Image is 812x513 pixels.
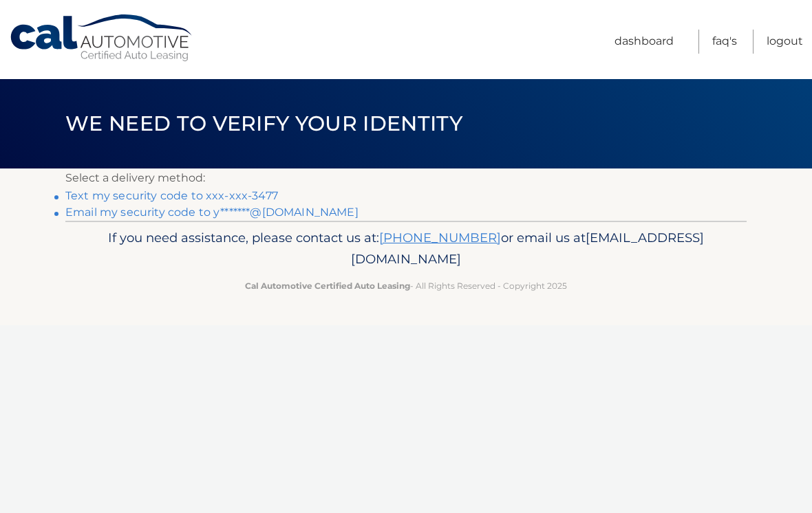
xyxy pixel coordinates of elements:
[767,30,803,54] a: Logout
[712,30,737,54] a: FAQ's
[74,227,738,271] p: If you need assistance, please contact us at: or email us at
[245,281,410,291] strong: Cal Automotive Certified Auto Leasing
[379,230,501,245] a: [PHONE_NUMBER]
[65,206,359,219] a: Email my security code to y*******@[DOMAIN_NAME]
[65,111,462,136] span: We need to verify your identity
[65,189,278,202] a: Text my security code to xxx-xxx-3477
[74,279,738,293] p: - All Rights Reserved - Copyright 2025
[615,30,674,54] a: Dashboard
[65,168,747,188] p: Select a delivery method:
[9,14,195,63] a: Cal Automotive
